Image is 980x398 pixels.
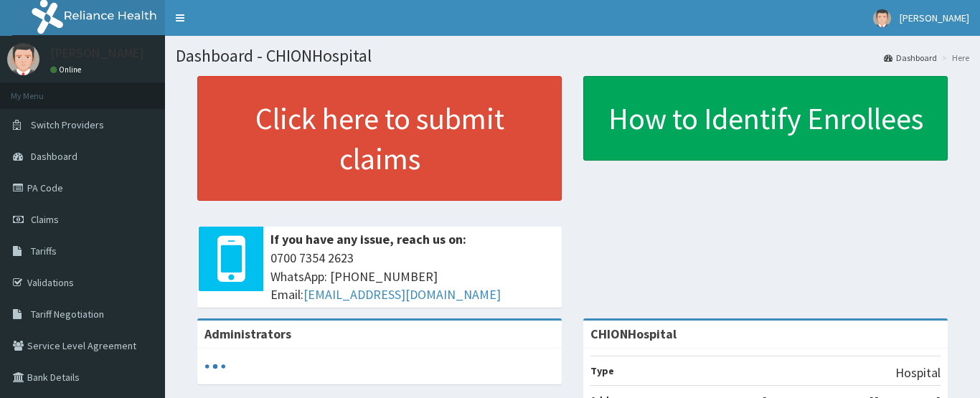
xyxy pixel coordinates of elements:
span: Tariff Negotiation [31,308,104,321]
span: [PERSON_NAME] [900,11,969,24]
span: Switch Providers [31,118,104,131]
li: Here [938,52,969,64]
b: Type [590,364,614,377]
span: Tariffs [31,245,57,257]
svg: audio-loading [204,356,226,377]
img: User Image [7,43,39,75]
a: Online [50,65,85,75]
a: [EMAIL_ADDRESS][DOMAIN_NAME] [303,286,501,303]
strong: CHIONHospital [590,326,677,342]
b: Administrators [204,326,291,342]
p: [PERSON_NAME] [50,47,144,60]
h1: Dashboard - CHIONHospital [176,47,969,65]
b: If you have any issue, reach us on: [270,231,466,247]
a: How to Identify Enrollees [583,76,948,161]
a: Dashboard [884,52,937,64]
p: Hospital [895,364,941,382]
span: Claims [31,213,59,226]
a: Click here to submit claims [197,76,562,201]
span: Dashboard [31,150,77,163]
img: User Image [873,9,891,27]
span: 0700 7354 2623 WhatsApp: [PHONE_NUMBER] Email: [270,249,555,304]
